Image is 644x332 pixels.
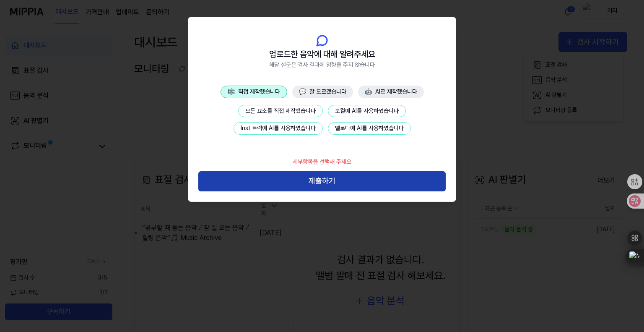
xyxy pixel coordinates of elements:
[228,88,235,95] span: 🎼
[292,86,353,98] button: 💬잘 모르겠습니다
[234,122,323,135] button: Inst 트랙에 AI를 사용하였습니다
[358,86,424,98] button: 🤖AI로 제작했습니다
[365,88,372,95] span: 🤖
[299,88,306,95] span: 💬
[288,153,356,171] div: 세부항목을 선택해 주세요
[269,61,375,69] span: 해당 설문은 검사 결과에 영향을 주지 않습니다
[238,105,323,118] button: 모든 요소를 직접 제작했습니다
[328,105,406,118] button: 보컬에 AI를 사용하였습니다
[269,47,375,61] span: 업로드한 음악에 대해 알려주세요
[221,86,287,98] button: 🎼직접 제작했습니다
[328,122,411,135] button: 멜로디에 AI를 사용하였습니다
[198,171,446,191] button: 제출하기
